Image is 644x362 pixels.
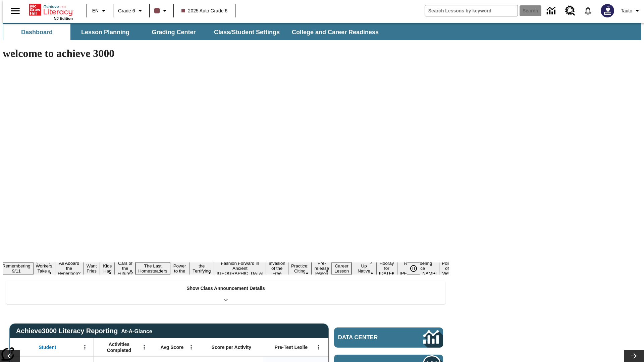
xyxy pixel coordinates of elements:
button: Class color is dark brown. Change class color [152,5,171,17]
button: Slide 17 Hooray for Constitution Day! [376,260,397,277]
button: College and Career Readiness [286,24,384,40]
span: Data Center [338,334,401,341]
button: Slide 18 Remembering Justice O'Connor [397,260,439,277]
div: Home [29,2,73,20]
a: Data Center [543,2,561,20]
button: Slide 8 The Last Homesteaders [136,262,170,275]
a: Notifications [579,2,597,19]
button: Slide 9 Solar Power to the People [170,257,190,280]
button: Slide 12 The Invasion of the Free CD [266,255,288,282]
button: Slide 11 Fashion Forward in Ancient Rome [214,260,266,277]
div: Show Class Announcement Details [6,281,445,304]
span: 2025 Auto Grade 6 [181,7,228,14]
button: Class/Student Settings [209,24,285,40]
button: Slide 7 Cars of the Future? [115,260,136,277]
a: Home [29,3,73,16]
button: Lesson Planning [72,24,139,40]
span: Grade 6 [118,7,135,14]
button: Slide 10 Attack of the Terrifying Tomatoes [189,257,214,280]
button: Slide 3 Labor Day: Workers Take a Stand [33,257,55,280]
button: Open Menu [139,342,149,352]
button: Slide 13 Mixed Practice: Citing Evidence [288,257,312,280]
button: Profile/Settings [618,5,644,17]
span: Achieve3000 Literacy Reporting [16,327,152,335]
button: Grade: Grade 6, Select a grade [115,5,147,17]
span: Pre-Test Lexile [275,344,308,350]
button: Open side menu [5,1,25,21]
span: Score per Activity [212,344,252,350]
div: At-A-Glance [121,327,152,335]
button: Open Menu [186,342,196,352]
button: Dashboard [3,24,70,40]
img: Avatar [601,4,614,17]
button: Select a new avatar [597,2,618,19]
button: Lesson carousel, Next [624,350,644,362]
button: Slide 14 Pre-release lesson [312,260,332,277]
div: Pause [407,262,427,275]
button: Open Menu [314,342,324,352]
span: EN [92,7,99,14]
span: Activities Completed [97,341,141,353]
button: Grading Center [140,24,207,40]
button: Slide 4 All Aboard the Hyperloop? [55,260,83,277]
span: Student [39,344,56,350]
button: Slide 15 Career Lesson [332,262,352,275]
button: Slide 19 Point of View [439,260,454,277]
button: Slide 5 Do You Want Fries With That? [83,252,100,285]
input: search field [425,5,518,16]
span: Avg Score [160,344,183,350]
button: Slide 6 Dirty Jobs Kids Had To Do [100,252,115,285]
a: Resource Center, Will open in new tab [561,2,579,20]
div: SubNavbar [3,24,385,40]
button: Slide 16 Cooking Up Native Traditions [352,257,376,280]
p: Show Class Announcement Details [186,285,265,292]
button: Language: EN, Select a language [89,5,111,17]
span: NJ Edition [54,16,73,20]
button: Open Menu [80,342,90,352]
h1: welcome to achieve 3000 [3,47,449,60]
span: Tauto [621,7,632,14]
div: SubNavbar [3,23,641,40]
button: Pause [407,262,420,275]
a: Data Center [334,327,443,348]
